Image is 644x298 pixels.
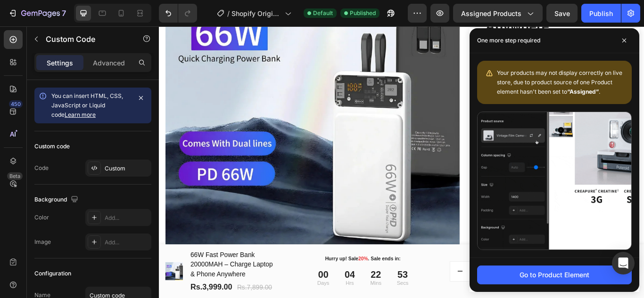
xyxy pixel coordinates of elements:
strong: 66W Ultra Fast Charging [392,98,463,105]
div: 22 [505,37,527,48]
div: Add... [105,214,149,222]
div: Publish [589,8,613,18]
div: Rs.7,899.00 [433,67,476,84]
div: 450 [9,100,23,108]
b: “Assigned” [567,88,599,95]
div: 22 [246,283,259,297]
div: 00 [184,283,198,297]
p: Minute [455,48,475,59]
div: Color [34,213,49,222]
div: 04 [216,283,229,297]
div: Custom Code [391,129,431,137]
span: Default [313,9,333,17]
span: You can insert HTML, CSS, JavaScript or Liquid code [51,92,123,118]
a: Learn more [65,111,96,118]
p: Settings [47,58,73,68]
span: Shopify Original Product Template [231,8,281,18]
div: Image [34,238,51,246]
div: Rs.3,999.00 [380,67,427,86]
h1: 66W Fast Power Bank 20000MAH – Charge Laptop & Phone Anywhere [35,260,140,296]
input: quantity [363,274,421,297]
span: / [227,8,230,18]
div: Custom [105,164,149,173]
div: Configuration [34,269,71,278]
strong: Dual USB-A & USB-C Ports [483,114,545,129]
button: decrement [339,274,363,297]
p: 2,500+ Verified Reviews! [474,16,558,24]
span: Hurry up! Sale [194,268,232,274]
div: Add to cart [470,185,521,195]
p: Hour [411,48,425,59]
button: 7 [4,4,70,23]
div: Open Intercom Messenger [612,252,635,274]
div: Buy it now [452,219,487,233]
button: increment [422,179,444,201]
p: 7 [62,8,66,19]
div: Code [34,164,49,172]
p: Publish the page to see the content. [380,150,559,160]
strong: Massive 20000mAh Capacity [392,114,448,129]
button: Go to Product Element [477,266,632,284]
span: Assigned Products [461,8,521,18]
div: Add... [105,238,149,247]
strong: Smart Power Management [483,98,554,105]
input: quantity [401,179,422,201]
div: Custom code [34,142,70,151]
span: Published [350,9,376,17]
button: Assigned Products [453,4,543,23]
p: Advanced [93,58,125,68]
button: decrement [380,179,401,201]
button: increment [421,274,445,297]
div: 53 [277,283,291,297]
button: Add to cart [432,178,559,201]
div: Undo/Redo [159,4,197,23]
div: Beta [7,172,23,180]
span: Your products may not display correctly on live store, due to product source of one Product eleme... [497,69,622,95]
span: . Sale ends in: [244,268,282,274]
p: Custom Code [46,33,126,45]
span: 20% [232,268,244,274]
button: Publish [581,4,621,23]
button: Add to Cart [453,274,559,297]
div: Background [34,193,80,206]
iframe: Design area [159,26,644,298]
span: Save [554,9,570,17]
div: Add to Cart [484,280,527,291]
div: 02 [411,37,425,48]
div: Go to Product Element [520,270,589,280]
div: 58 [455,37,475,48]
button: Buy it now [380,213,559,238]
p: Second [505,48,527,59]
p: One more step required [477,36,540,45]
button: Save [546,4,578,23]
